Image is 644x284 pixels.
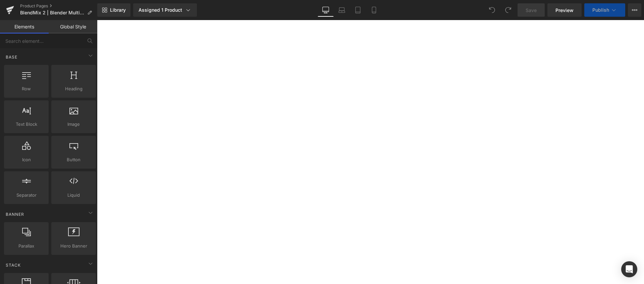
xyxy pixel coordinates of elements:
span: Preview [555,7,574,14]
button: More [628,3,641,17]
a: Tablet [350,3,366,17]
a: Global Style [49,20,97,33]
span: Separator [6,192,47,199]
a: Mobile [366,3,382,17]
button: Publish [584,3,625,17]
span: BlendMix 2 | Blender Multifunctional [20,10,85,15]
span: Parallax [6,243,47,250]
span: Hero Banner [53,243,94,250]
a: Product Pages [20,3,97,9]
span: Button [53,156,94,163]
span: Image [53,121,94,128]
span: Liquid [53,192,94,199]
span: Save [526,7,537,14]
span: Heading [53,85,94,92]
span: Text Block [6,121,47,128]
span: Base [5,54,18,60]
span: Banner [5,211,25,217]
div: Open Intercom Messenger [621,261,637,277]
button: Undo [485,3,499,17]
a: Laptop [334,3,350,17]
a: Desktop [318,3,334,17]
span: Publish [592,7,609,13]
span: Stack [5,262,21,268]
a: New Library [97,3,130,17]
div: Assigned 1 Product [139,7,192,13]
span: Icon [6,156,47,163]
span: Row [6,85,47,92]
button: Redo [501,3,515,17]
span: Library [110,7,126,13]
a: Preview [547,3,582,17]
